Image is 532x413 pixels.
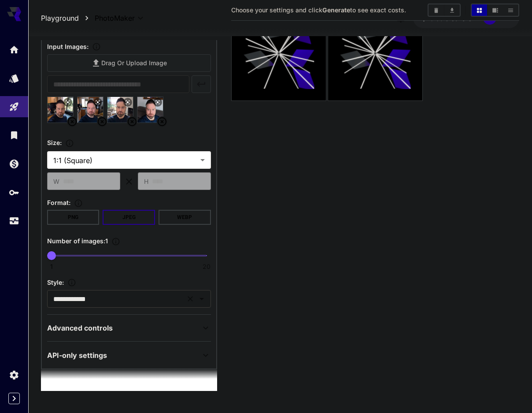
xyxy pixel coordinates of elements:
[231,6,406,14] span: Choose your settings and click to see exact costs.
[471,4,519,17] div: Show images in grid viewShow images in video viewShow images in list view
[184,293,196,305] button: Clear
[41,13,95,23] nav: breadcrumb
[53,155,197,166] span: 1:1 (Square)
[47,323,113,333] p: Advanced controls
[70,199,86,208] button: Choose the file format for the output image.
[53,176,59,186] span: W
[9,187,19,198] div: API Keys
[9,44,19,55] div: Home
[9,369,19,380] div: Settings
[159,210,211,225] button: WEBP
[488,4,503,16] button: Show images in video view
[47,317,211,339] div: Advanced controls
[9,156,19,167] div: Wallet
[9,73,19,84] div: Models
[89,42,104,51] button: Upload a reference image to guide the result. This is needed for Image-to-Image or Inpainting. Su...
[8,393,20,404] button: Expand sidebar
[47,139,62,146] span: Size :
[196,293,208,305] button: Open
[108,237,124,246] button: Specify how many images to generate in a single request. Each image generation will be charged se...
[203,262,211,271] span: 20
[9,216,19,227] div: Usage
[444,4,460,16] button: Download All
[503,4,518,16] button: Show images in list view
[47,237,108,245] span: Number of images : 1
[47,278,64,286] span: Style :
[95,13,135,23] span: PhotoMaker
[9,101,19,112] div: Playground
[50,262,53,271] span: 1
[472,4,487,16] button: Show images in grid view
[144,176,148,186] span: H
[41,13,79,23] a: Playground
[47,210,100,225] button: PNG
[47,42,89,50] span: Input Images :
[103,210,155,225] button: JPEG
[47,350,107,360] p: API-only settings
[64,278,80,287] button: Select the artistic style to be applied to the generated images.
[9,130,19,141] div: Library
[47,199,70,206] span: Format :
[62,139,78,148] button: Adjust the dimensions of the generated image by specifying its width and height in pixels, or sel...
[422,15,445,22] span: $20.05
[428,4,461,17] div: Clear ImagesDownload All
[47,344,211,365] div: API-only settings
[429,4,444,16] button: Clear Images
[445,15,476,22] span: credits left
[322,6,350,14] b: Generate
